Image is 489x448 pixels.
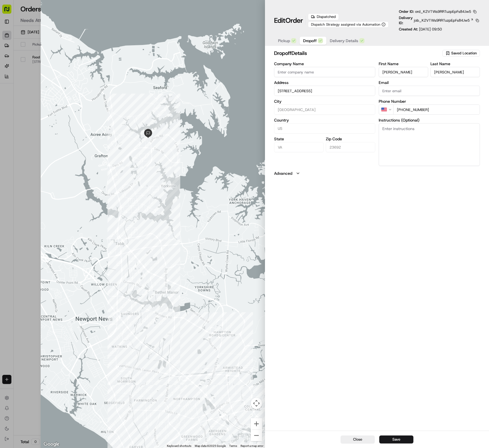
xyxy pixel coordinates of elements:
div: Start new chat [19,54,93,60]
input: Enter first name [379,67,428,77]
p: Welcome 👋 [6,23,103,32]
button: Save [379,435,413,443]
h1: Edit [274,16,303,25]
input: Enter country [274,123,375,133]
label: Phone Number [379,99,480,103]
span: Map data ©2025 Google [195,444,226,447]
label: Company Name [274,62,375,66]
span: Knowledge Base [11,83,43,88]
label: Zip Code [326,137,375,141]
span: Order [285,16,303,25]
span: Saved Location [451,51,477,56]
label: State [274,137,324,141]
div: We're available if you need us! [19,60,72,65]
button: Close [341,435,375,443]
button: Dispatch Strategy assigned via Automation [308,21,389,28]
input: Enter state [274,142,324,152]
span: Pylon [57,96,69,101]
button: Advanced [274,170,480,176]
span: Dropoff [303,38,317,44]
div: 💻 [48,83,53,88]
input: Enter last name [430,67,480,77]
input: Enter zip code [326,142,375,152]
img: Google [42,441,61,448]
a: Terms (opens in new tab) [229,444,237,447]
input: Enter email [379,86,480,96]
button: Zoom in [251,418,262,429]
img: 1736555255976-a54dd68f-1ca7-489b-9aae-adbdc363a1c4 [6,54,16,65]
a: Report a map error [241,444,263,447]
button: Start new chat [97,56,103,63]
span: Delivery Details [330,38,358,44]
a: Powered byPylon [40,96,69,101]
a: Open this area in Google Maps (opens a new window) [42,441,61,448]
label: Advanced [274,170,292,176]
label: Instructions (Optional) [379,118,480,122]
span: ord_K2VTWs9RRTuzpEpFs84Jw5 [415,9,471,14]
label: Last Name [430,62,480,66]
label: Address [274,81,375,85]
label: Country [274,118,375,122]
button: Zoom out [251,430,262,441]
span: job_K2VTWs9RRTuzpEpFs84Jw5 [414,18,470,23]
input: Enter company name [274,67,375,77]
input: Enter city [274,104,375,115]
input: Clear [15,37,94,43]
div: Dispatched [308,13,339,20]
label: City [274,99,375,103]
img: Nash [6,6,17,17]
div: 📗 [6,83,10,88]
label: Email [379,81,480,85]
div: Delivery ID: [399,15,480,26]
input: Enter phone number [393,104,480,115]
h2: dropoff Details [274,49,441,57]
span: API Documentation [54,83,91,88]
p: Created At: [399,27,442,32]
button: Saved Location [442,49,480,57]
a: 💻API Documentation [46,80,94,91]
input: 210 Jethro Ln, Yorktown, VA 23692, USA [274,86,375,96]
span: Pickup [278,38,290,44]
button: Map camera controls [251,398,262,409]
span: Dispatch Strategy assigned via Automation [311,22,380,27]
span: [DATE] 09:50 [419,27,442,32]
a: job_K2VTWs9RRTuzpEpFs84Jw5 [414,18,474,23]
button: Keyboard shortcuts [167,444,191,448]
a: 📗Knowledge Base [3,80,46,91]
p: Order ID: [399,9,471,14]
label: First Name [379,62,428,66]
